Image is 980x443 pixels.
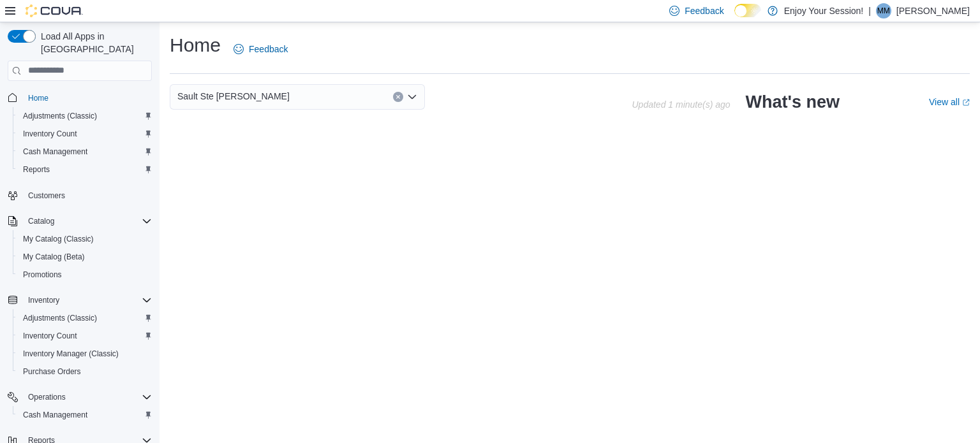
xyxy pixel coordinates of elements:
[685,4,724,17] span: Feedback
[23,214,59,229] button: Catalog
[18,364,152,379] span: Purchase Orders
[13,266,157,284] button: Promotions
[18,126,152,142] span: Inventory Count
[23,293,152,308] span: Inventory
[13,107,157,125] button: Adjustments (Classic)
[26,4,83,17] img: Cova
[13,309,157,327] button: Adjustments (Classic)
[13,230,157,248] button: My Catalog (Classic)
[18,108,102,124] a: Adjustments (Classic)
[3,212,157,230] button: Catalog
[3,388,157,406] button: Operations
[18,364,86,379] a: Purchase Orders
[28,295,59,305] span: Inventory
[632,99,730,110] p: Updated 1 minute(s) ago
[3,186,157,205] button: Customers
[23,331,77,341] span: Inventory Count
[18,126,82,142] a: Inventory Count
[23,111,97,121] span: Adjustments (Classic)
[13,248,157,266] button: My Catalog (Beta)
[18,249,152,265] span: My Catalog (Beta)
[393,92,403,102] button: Clear input
[23,367,81,377] span: Purchase Orders
[929,97,970,107] a: View allExternal link
[734,4,761,17] input: Dark Mode
[23,270,62,280] span: Promotions
[13,363,157,381] button: Purchase Orders
[18,407,93,423] a: Cash Management
[876,3,891,18] div: Meghan Monk
[170,33,221,58] h1: Home
[746,92,840,112] h2: What's new
[18,231,152,247] span: My Catalog (Classic)
[18,346,124,361] a: Inventory Manager (Classic)
[18,267,67,282] a: Promotions
[228,36,293,62] a: Feedback
[896,3,970,18] p: [PERSON_NAME]
[18,249,90,265] a: My Catalog (Beta)
[28,392,66,402] span: Operations
[28,216,54,226] span: Catalog
[3,89,157,107] button: Home
[18,108,152,124] span: Adjustments (Classic)
[23,252,85,262] span: My Catalog (Beta)
[23,187,152,203] span: Customers
[13,345,157,363] button: Inventory Manager (Classic)
[23,188,70,203] a: Customers
[3,291,157,309] button: Inventory
[23,214,152,229] span: Catalog
[23,90,152,106] span: Home
[23,389,152,405] span: Operations
[13,406,157,424] button: Cash Management
[23,349,119,359] span: Inventory Manager (Classic)
[13,143,157,161] button: Cash Management
[18,310,152,326] span: Adjustments (Classic)
[18,346,152,361] span: Inventory Manager (Classic)
[13,161,157,178] button: Reports
[18,162,152,177] span: Reports
[23,129,77,139] span: Inventory Count
[18,231,99,247] a: My Catalog (Classic)
[177,89,290,104] span: Sault Ste [PERSON_NAME]
[28,93,48,103] span: Home
[23,389,71,405] button: Operations
[23,234,94,244] span: My Catalog (Classic)
[28,191,65,201] span: Customers
[23,293,64,308] button: Inventory
[18,310,102,326] a: Adjustments (Classic)
[407,92,417,102] button: Open list of options
[36,30,152,55] span: Load All Apps in [GEOGRAPHIC_DATA]
[962,99,970,106] svg: External link
[13,327,157,345] button: Inventory Count
[18,267,152,282] span: Promotions
[18,144,152,159] span: Cash Management
[18,407,152,423] span: Cash Management
[23,147,87,157] span: Cash Management
[877,3,890,18] span: MM
[868,3,871,18] p: |
[18,328,152,344] span: Inventory Count
[18,144,93,159] a: Cash Management
[13,125,157,143] button: Inventory Count
[23,313,97,323] span: Adjustments (Classic)
[23,164,50,175] span: Reports
[784,3,864,18] p: Enjoy Your Session!
[249,43,288,55] span: Feedback
[18,162,55,177] a: Reports
[23,410,87,420] span: Cash Management
[18,328,82,344] a: Inventory Count
[23,91,54,106] a: Home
